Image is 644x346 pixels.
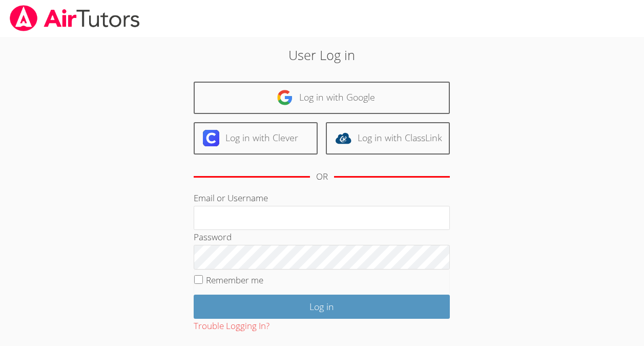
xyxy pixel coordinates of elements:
label: Remember me [206,274,263,286]
input: Log in [194,295,450,319]
label: Email or Username [194,192,268,204]
img: clever-logo-6eab21bc6e7a338710f1a6ff85c0baf02591cd810cc4098c63d3a4b26e2feb20.svg [203,130,219,146]
img: google-logo-50288ca7cdecda66e5e0955fdab243c47b7ad437acaf1139b6f446037453330a.svg [277,89,293,106]
a: Log in with ClassLink [326,122,450,155]
a: Log in with Google [194,82,450,114]
label: Password [194,231,232,243]
a: Log in with Clever [194,122,318,155]
img: classlink-logo-d6bb404cc1216ec64c9a2012d9dc4662098be43eaf13dc465df04b49fa7ab582.svg [335,130,351,146]
button: Trouble Logging In? [194,319,269,334]
h2: User Log in [148,45,496,65]
div: OR [316,169,328,184]
img: airtutors_banner-c4298cdbf04f3fff15de1276eac7730deb9818008684d7c2e4769d2f7ddbe033.png [9,5,141,31]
